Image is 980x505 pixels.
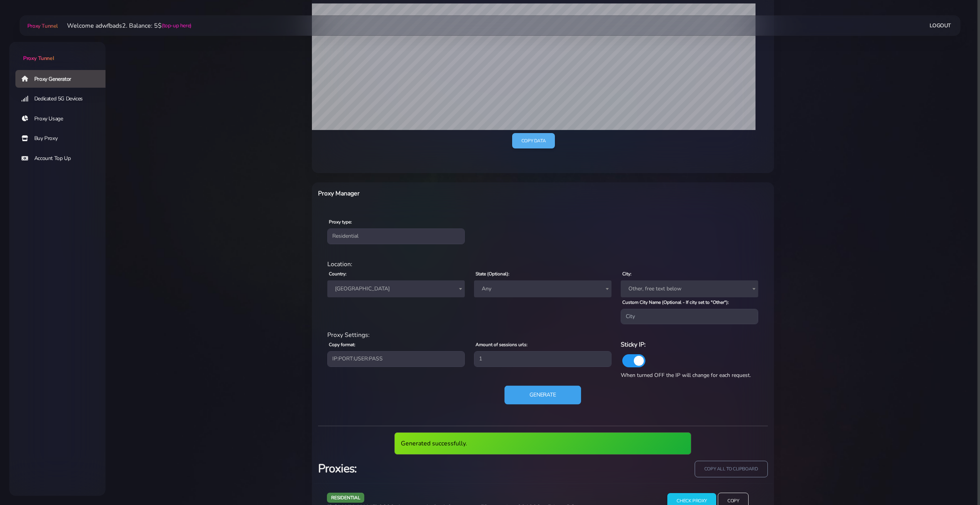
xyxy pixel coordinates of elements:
[329,218,352,225] label: Proxy type:
[621,372,751,379] span: When turned OFF the IP will change for each request.
[476,270,509,277] label: State (Optional):
[329,270,347,277] label: Country:
[327,493,365,502] span: residential
[323,260,763,269] div: Location:
[394,432,691,455] div: Generated successfully.
[26,20,58,32] a: Proxy Tunnel
[15,130,112,147] a: Buy Proxy
[23,55,54,62] span: Proxy Tunnel
[625,283,754,294] span: Other, free text below
[621,280,758,297] span: Other, free text below
[318,461,538,477] h3: Proxies:
[476,341,528,348] label: Amount of sessions urls:
[512,133,555,149] a: Copy data
[622,299,729,306] label: Custom City Name (Optional - If city set to "Other"):
[9,42,106,62] a: Proxy Tunnel
[943,468,970,495] iframe: Webchat Widget
[58,21,191,30] li: Welcome adwfbads2. Balance: 5$
[622,270,632,277] label: City:
[621,309,758,324] input: City
[504,386,581,405] button: Generate
[930,18,951,33] a: Logout
[15,90,112,108] a: Dedicated 5G Devices
[323,330,763,340] div: Proxy Settings:
[318,188,576,198] h6: Proxy Manager
[479,283,607,294] span: Any
[474,280,611,297] span: Any
[15,70,112,88] a: Proxy Generator
[329,341,355,348] label: Copy format:
[695,461,768,477] input: copy all to clipboard
[621,340,758,350] h6: Sticky IP:
[15,110,112,128] a: Proxy Usage
[162,22,191,30] a: (top-up here)
[15,150,112,167] a: Account Top Up
[27,22,58,30] span: Proxy Tunnel
[327,280,465,297] span: France
[332,283,460,294] span: France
